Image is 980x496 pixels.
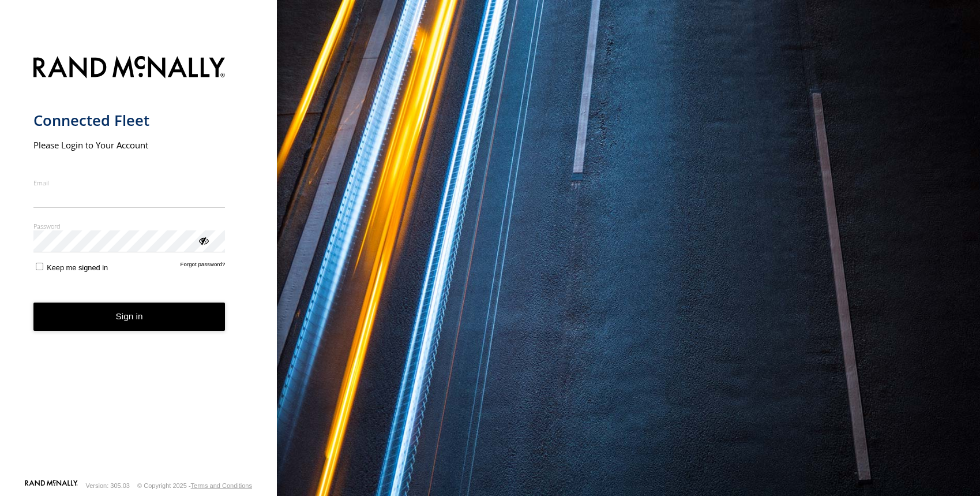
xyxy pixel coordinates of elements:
img: Rand McNally [33,54,226,83]
div: ViewPassword [197,234,209,246]
label: Email [33,178,226,187]
div: © Copyright 2025 - [137,482,252,489]
a: Visit our Website [25,480,78,491]
form: main [33,49,244,479]
input: Keep me signed in [36,263,43,270]
a: Forgot password? [181,261,226,272]
a: Terms and Conditions [191,482,252,489]
button: Sign in [33,303,226,331]
h2: Please Login to Your Account [33,139,226,151]
div: Version: 305.03 [86,482,130,489]
label: Password [33,222,226,230]
span: Keep me signed in [47,263,108,272]
h1: Connected Fleet [33,111,226,130]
